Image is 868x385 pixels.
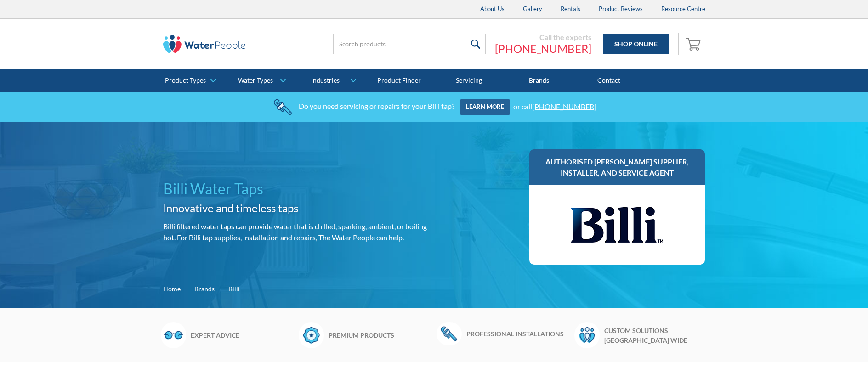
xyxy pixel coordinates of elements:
div: Call the experts [495,33,591,42]
div: Do you need servicing or repairs for your Billi tap? [299,102,454,110]
input: Search products [333,34,486,54]
img: Waterpeople Symbol [574,322,600,348]
a: Contact [574,69,644,92]
div: | [185,283,190,294]
a: Servicing [434,69,504,92]
a: Industries [294,69,363,92]
h6: Premium products [329,330,432,340]
div: Product Types [165,77,206,85]
a: Brands [194,284,215,294]
img: Badge [299,322,324,348]
h6: Professional installations [466,329,570,339]
div: Billi [228,284,240,294]
div: or call [513,102,596,110]
a: Product Types [154,69,224,92]
h1: Billi Water Taps [163,178,431,200]
img: Billi [571,194,663,255]
div: Industries [311,77,340,85]
div: Water Types [238,77,273,85]
a: [PHONE_NUMBER] [495,42,591,56]
div: | [219,283,224,294]
a: Product Finder [364,69,434,92]
h3: Authorised [PERSON_NAME] supplier, installer, and service agent [539,156,696,178]
a: Brands [504,69,574,92]
img: Wrench [437,322,462,345]
h2: Innovative and timeless taps [163,200,431,216]
a: Learn more [460,99,510,115]
a: Home [163,284,181,294]
h6: Custom solutions [GEOGRAPHIC_DATA] wide [604,326,708,345]
img: shopping cart [686,36,703,51]
a: Shop Online [603,34,669,54]
img: The Water People [163,35,246,53]
a: [PHONE_NUMBER] [532,102,596,110]
img: Glasses [161,322,186,348]
h6: Expert advice [191,330,294,340]
p: Billi filtered water taps can provide water that is chilled, sparking, ambient, or boiling hot. F... [163,221,431,243]
a: Water Types [224,69,294,92]
a: Open empty cart [683,33,705,55]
